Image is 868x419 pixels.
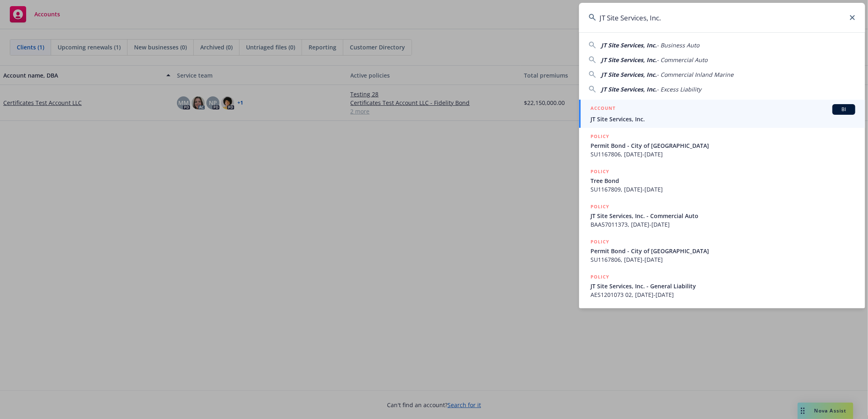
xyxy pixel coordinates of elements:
h5: POLICY [591,203,609,211]
h5: ACCOUNT [591,104,615,114]
span: Permit Bond - City of [GEOGRAPHIC_DATA] [591,141,855,150]
span: - Commercial Inland Marine [657,71,734,78]
span: AES1201073 02, [DATE]-[DATE] [591,290,855,299]
span: JT Site Services, Inc. - Commercial Auto [591,212,855,220]
span: JT Site Services, Inc. [601,85,657,93]
input: Search... [579,3,865,32]
a: POLICYJT Site Services, Inc. - Commercial AutoBAA57011373, [DATE]-[DATE] [579,198,865,233]
span: - Commercial Auto [657,56,707,64]
span: Permit Bond - City of [GEOGRAPHIC_DATA] [591,247,855,255]
span: BAA57011373, [DATE]-[DATE] [591,220,855,229]
span: SU1167806, [DATE]-[DATE] [591,150,855,158]
a: POLICYPermit Bond - City of [GEOGRAPHIC_DATA]SU1167806, [DATE]-[DATE] [579,233,865,268]
a: POLICYJT Site Services, Inc. - General LiabilityAES1201073 02, [DATE]-[DATE] [579,268,865,303]
a: POLICYTree BondSU1167809, [DATE]-[DATE] [579,163,865,198]
h5: POLICY [591,132,609,140]
span: JT Site Services, Inc. [601,41,657,49]
span: Tree Bond [591,176,855,185]
span: JT Site Services, Inc. - General Liability [591,282,855,290]
span: JT Site Services, Inc. [601,71,657,78]
span: SU1167809, [DATE]-[DATE] [591,185,855,194]
a: POLICYPermit Bond - City of [GEOGRAPHIC_DATA]SU1167806, [DATE]-[DATE] [579,128,865,163]
h5: POLICY [591,273,609,281]
span: SU1167806, [DATE]-[DATE] [591,255,855,264]
a: ACCOUNTBIJT Site Services, Inc. [579,100,865,128]
span: - Business Auto [657,41,699,49]
h5: POLICY [591,167,609,176]
h5: POLICY [591,238,609,246]
span: JT Site Services, Inc. [601,56,657,64]
span: BI [836,106,852,113]
span: - Excess Liability [657,85,701,93]
span: JT Site Services, Inc. [591,115,855,123]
